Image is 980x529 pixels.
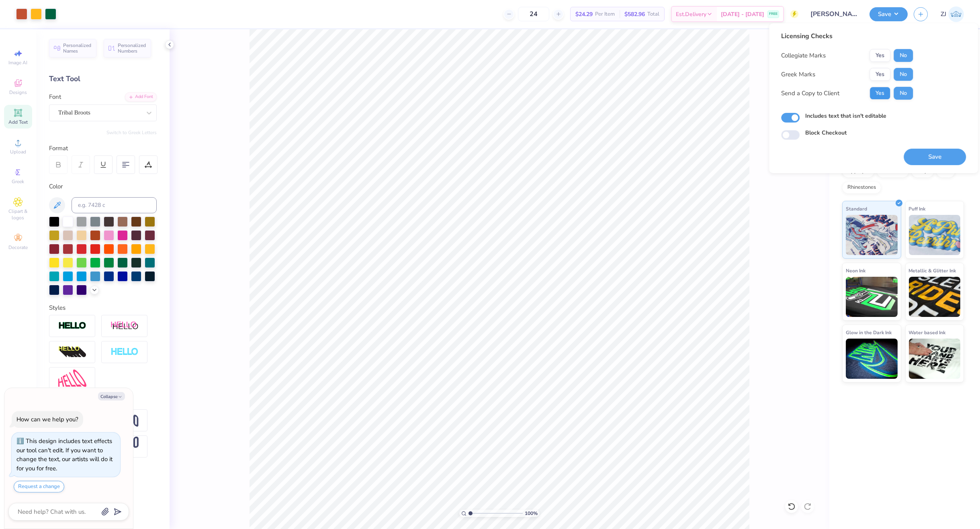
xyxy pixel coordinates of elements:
button: Yes [870,68,890,81]
span: Est. Delivery [676,10,706,18]
span: Metallic & Glitter Ink [909,266,956,275]
button: Save [870,7,908,21]
span: Add Text [8,119,28,125]
img: Free Distort [58,370,86,387]
input: e.g. 7428 c [72,197,157,213]
span: Designs [9,89,27,96]
span: Image AI [9,59,28,66]
span: Personalized Numbers [118,43,146,54]
span: Per Item [595,10,615,18]
button: No [894,49,913,62]
span: Upload [10,149,26,155]
button: Collapse [98,392,125,400]
img: Shadow [110,321,139,331]
label: Block Checkout [805,129,847,137]
span: FREE [769,11,777,17]
img: Negative Space [110,347,139,357]
img: Zhor Junavee Antocan [948,6,964,22]
input: – – [518,7,549,21]
span: Personalized Names [63,43,92,54]
img: Stroke [58,321,86,331]
div: Rhinestones [842,182,881,194]
span: Puff Ink [909,204,926,213]
img: Puff Ink [909,215,961,255]
span: ZJ [941,10,946,19]
button: Save [904,149,966,165]
div: Styles [49,303,157,312]
span: $24.29 [575,10,593,18]
button: Yes [870,49,890,62]
div: Add Font [125,92,157,102]
button: No [894,68,913,81]
button: No [894,87,913,100]
div: Send a Copy to Client [781,89,839,98]
span: Total [647,10,659,18]
img: Water based Ink [909,339,961,379]
img: Glow in the Dark Ink [846,339,898,379]
span: 100 % [525,510,538,517]
a: ZJ [941,6,964,22]
div: Collegiate Marks [781,51,826,60]
span: Glow in the Dark Ink [846,328,892,337]
div: Licensing Checks [781,31,913,41]
div: Color [49,182,157,191]
div: How can we help you? [16,415,78,423]
button: Switch to Greek Letters [106,129,157,136]
span: Greek [12,178,25,185]
span: Clipart & logos [4,208,32,221]
input: Untitled Design [804,6,863,22]
button: Request a change [14,481,64,492]
span: Water based Ink [909,328,946,337]
label: Font [49,92,61,102]
img: 3d Illusion [58,346,86,359]
span: $582.96 [624,10,645,18]
div: Text Tool [49,74,157,84]
img: Neon Ink [846,277,898,317]
span: [DATE] - [DATE] [721,10,764,18]
span: Decorate [8,244,28,251]
div: Greek Marks [781,70,815,79]
img: Metallic & Glitter Ink [909,277,961,317]
span: Neon Ink [846,266,865,275]
img: Standard [846,215,898,255]
div: Format [49,144,158,153]
label: Includes text that isn't editable [805,112,886,120]
button: Yes [870,87,890,100]
div: This design includes text effects our tool can't edit. If you want to change the text, our artist... [16,437,113,472]
span: Standard [846,204,867,213]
